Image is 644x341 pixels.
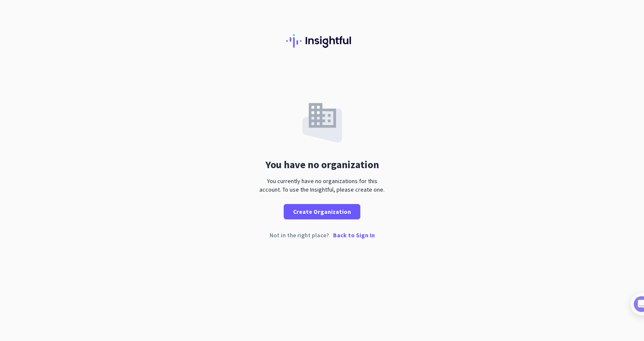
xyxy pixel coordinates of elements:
p: Back to Sign In [333,232,375,238]
div: You currently have no organizations for this account. To use the Insightful, please create one. [256,177,388,194]
div: You have no organization [265,160,379,170]
img: Insightful [286,34,358,48]
button: Create Organization [284,204,360,219]
span: Create Organization [293,207,351,216]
